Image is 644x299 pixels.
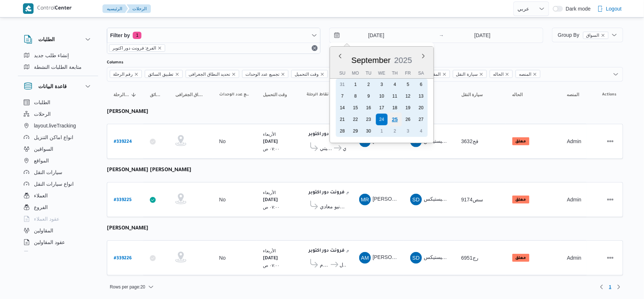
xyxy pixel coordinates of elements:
[461,138,478,144] span: قج3632
[461,197,483,202] span: سص9174
[439,33,444,38] div: →
[34,238,65,247] span: عقود المقاولين
[320,260,330,269] span: كارفور الاهرام
[424,255,546,260] span: شركة ديتاك لادارة المشروعات و الخدمات بى لوجيستيكس
[533,72,537,76] button: Remove المنصه from selection in this group
[516,198,526,202] b: معلق
[456,70,478,78] span: سيارة النقل
[107,28,320,43] button: Filter by1 active filters
[512,254,529,262] span: معلق
[175,72,179,76] button: Remove تطبيق السائق from selection in this group
[613,71,619,77] button: Open list of options
[410,252,422,264] div: Shrkah Ditak Ladarah Alamshuroaat W Alkhdmat Ba Lwjistiks
[567,92,579,98] span: المنصه
[21,61,95,73] button: متابعة الطلبات النشطة
[361,194,369,205] span: MR
[34,110,51,118] span: الرحلات
[394,55,413,65] div: Button. Open the year selector. 2025 is currently selected.
[415,102,427,114] div: day-20
[107,226,148,232] b: [PERSON_NAME]
[114,198,132,203] b: # 339225
[260,89,296,101] button: وقت التحميل
[512,196,529,204] span: معلق
[602,92,617,98] span: Actions
[113,92,129,98] span: رقم الرحلة; Sorted in descending order
[373,255,415,260] span: [PERSON_NAME]
[107,283,157,291] button: Rows per page:20
[346,248,360,252] small: ١٠:٤٨ م
[110,70,142,78] span: رقم الرحلة
[337,114,348,125] div: day-21
[114,137,132,146] a: #339224
[110,89,140,101] button: رقم الرحلةSorted in descending order
[350,79,361,90] div: day-1
[34,203,48,212] span: الفروع
[23,3,34,14] img: X8yXhbKr1z7QwAAAABJRU5ErkJggg==
[563,6,591,12] span: Dark mode
[415,90,427,102] div: day-13
[245,70,279,78] span: تجميع عدد الوحدات
[309,248,345,253] b: فرونت دور اكتوبر
[114,256,132,261] b: # 339226
[424,196,546,202] span: شركة ديتاك لادارة المشروعات و الخدمات بى لوجيستيكس
[21,120,95,131] button: layout.liveTracking
[110,283,145,291] span: Rows per page : 20
[34,51,69,60] span: إنشاء طلب جديد
[359,252,371,264] div: Asam Mahmood Alsaid Hussain
[601,33,605,38] button: remove selected entity
[110,31,130,40] span: Filter by
[21,201,95,213] button: الفروع
[415,79,427,90] div: day-6
[567,197,582,202] span: Admin
[567,255,582,261] span: Admin
[605,135,616,147] button: Actions
[363,102,375,114] div: day-16
[402,68,414,78] div: Fr
[21,50,95,61] button: إنشاء طلب جديد
[263,146,280,151] small: ٠٧:٠٠ ص
[114,195,132,205] a: #339225
[34,191,48,200] span: العملاء
[350,114,361,125] div: day-22
[420,53,426,59] button: Next month
[263,263,280,268] small: ٠٧:٠٠ ص
[337,79,348,90] div: day-31
[158,46,162,50] button: remove selected entity
[558,32,609,38] span: Group By السواق
[263,198,278,203] b: [DATE]
[102,4,128,13] button: الرئيسيه
[376,102,388,114] div: day-17
[34,168,62,177] span: سيارات النقل
[512,137,529,145] span: معلق
[516,70,540,78] span: المنصه
[219,92,250,98] span: تجميع عدد الوحدات
[340,260,346,269] span: كارفور السرايا مول
[363,79,375,90] div: day-2
[295,70,319,78] span: وقت التحميل
[309,132,345,137] b: فرونت دور اكتوبر
[263,139,278,145] b: [DATE]
[395,56,412,65] span: 2025
[376,114,388,125] div: day-24
[219,196,226,203] div: No
[107,109,148,115] b: [PERSON_NAME]
[363,90,375,102] div: day-9
[150,92,162,98] span: تطبيق السائق
[263,256,278,261] b: [DATE]
[21,178,95,190] button: انواع سيارات النقل
[113,70,133,78] span: رقم الرحلة
[516,139,526,144] b: معلق
[263,205,280,209] small: ٠٧:٠٠ ص
[605,194,616,205] button: Actions
[442,72,447,76] button: Remove المقاول from selection in this group
[133,32,141,39] span: 1 active filters
[343,144,346,153] span: كارفور دجله المعادي
[107,168,191,173] b: [PERSON_NAME] [PERSON_NAME]
[337,68,348,78] div: Su
[415,125,427,137] div: day-4
[337,102,348,114] div: day-14
[337,125,348,137] div: day-28
[516,256,526,260] b: معلق
[21,236,95,248] button: عقود المقاولين
[479,72,484,76] button: Remove سيارة النقل from selection in this group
